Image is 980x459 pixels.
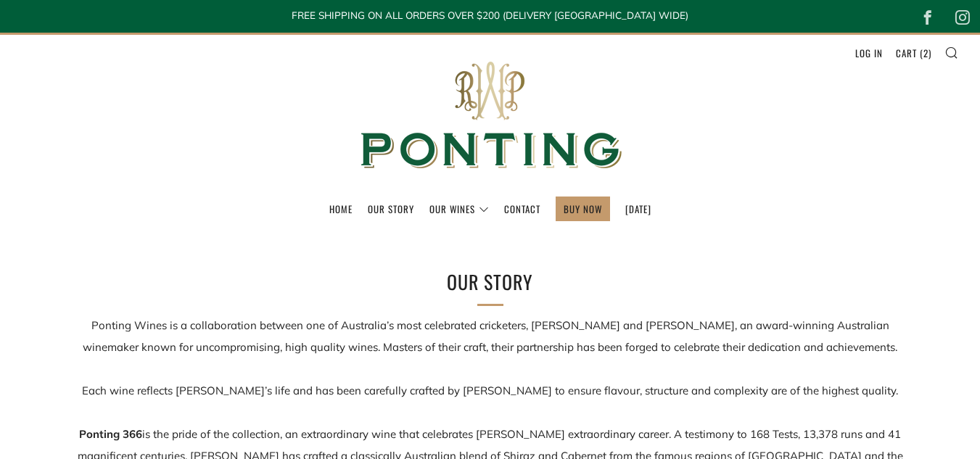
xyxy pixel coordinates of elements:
[504,197,540,220] a: Contact
[329,197,353,220] a: Home
[896,41,931,65] a: Cart (2)
[368,197,414,220] a: Our Story
[79,427,142,441] strong: Ponting 366
[923,46,928,60] span: 2
[855,41,883,65] a: Log in
[345,35,635,197] img: Ponting Wines
[251,267,730,297] h2: Our Story
[429,197,489,220] a: Our Wines
[625,197,651,220] a: [DATE]
[564,197,602,220] a: BUY NOW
